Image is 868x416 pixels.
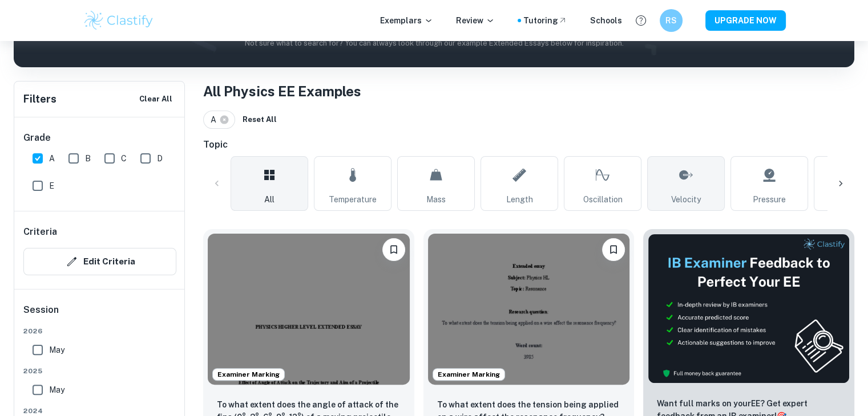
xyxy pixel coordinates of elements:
[671,193,701,206] span: Velocity
[208,234,410,385] img: Physics EE example thumbnail: To what extent does the angle of attack
[456,14,495,27] p: Review
[23,91,56,107] h6: Filters
[157,152,163,165] span: D
[23,303,176,326] h6: Session
[753,193,786,206] span: Pressure
[426,193,446,206] span: Mass
[590,14,622,27] a: Schools
[203,138,854,152] h6: Topic
[433,369,504,380] span: Examiner Marking
[23,326,176,336] span: 2026
[23,366,176,376] span: 2025
[264,193,274,206] span: All
[49,384,64,396] span: May
[705,10,786,31] button: UPGRADE NOW
[664,14,677,27] h6: RS
[121,152,127,165] span: C
[49,152,55,165] span: A
[23,248,176,275] button: Edit Criteria
[382,238,405,261] button: Bookmark
[523,14,567,27] a: Tutoring
[380,14,433,27] p: Exemplars
[329,193,377,206] span: Temperature
[136,91,175,108] button: Clear All
[23,131,176,145] h6: Grade
[506,193,533,206] span: Length
[211,113,221,126] span: A
[428,234,630,385] img: Physics EE example thumbnail: To what extent does the tension being a
[49,344,64,356] span: May
[240,111,280,128] button: Reset All
[23,406,176,416] span: 2024
[213,369,284,380] span: Examiner Marking
[631,11,651,30] button: Help and Feedback
[583,193,623,206] span: Oscillation
[23,225,57,239] h6: Criteria
[85,152,91,165] span: B
[203,111,235,129] div: A
[602,238,625,261] button: Bookmark
[660,9,683,32] button: RS
[83,9,155,32] img: Clastify logo
[23,38,845,49] p: Not sure what to search for? You can always look through our example Extended Essays below for in...
[49,180,54,192] span: E
[203,81,854,101] h1: All Physics EE Examples
[648,234,850,384] img: Thumbnail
